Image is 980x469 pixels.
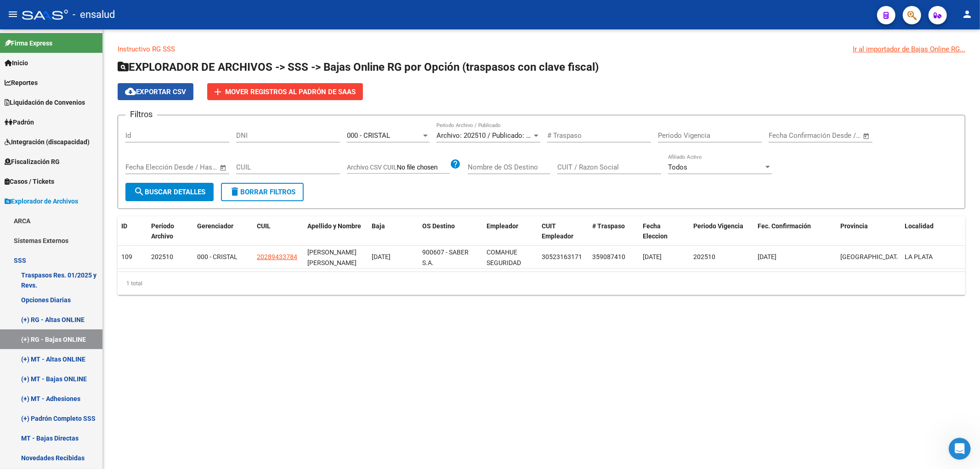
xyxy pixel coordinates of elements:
span: Firma Express [5,38,52,48]
span: 20289433784 [257,253,297,260]
button: Mover registros al PADRÓN de SAAS [207,83,363,100]
button: Inicio [144,6,161,23]
span: Todos [668,163,687,171]
span: Período Archivo [151,222,174,240]
span: Fec. Confirmación [758,222,811,230]
mat-icon: person [962,9,973,20]
span: Reportes [5,78,38,88]
datatable-header-cell: CUIT Empleador [538,216,589,247]
mat-icon: delete [229,186,240,197]
span: Localidad [905,222,934,230]
datatable-header-cell: Fec. Confirmación [754,216,837,247]
span: CUIT Empleador [542,222,573,240]
span: Baja [372,222,385,230]
div: como deberia cargarlo si no es asi el parentesco? [33,146,176,175]
mat-icon: search [134,186,145,197]
button: Enviar un mensaje… [158,297,172,312]
span: Mover registros al PADRÓN de SAAS [225,88,356,96]
datatable-header-cell: Apellido y Nombre [304,216,368,247]
button: Open calendar [861,131,872,141]
mat-icon: cloud_download [125,86,136,97]
p: El equipo también puede ayudar [45,11,141,25]
div: Ludmila dice… [7,182,176,212]
span: Gerenciador [197,222,233,230]
div: Barbara dice… [7,116,176,146]
span: EXPLORADOR DE ARCHIVOS -> SSS -> Bajas Online RG por Opción (traspasos con clave fiscal) [118,61,599,73]
button: Adjuntar un archivo [14,301,22,308]
input: Fecha fin [814,131,859,140]
datatable-header-cell: ID [118,216,147,247]
button: Selector de gif [44,301,51,308]
button: Exportar CSV [118,83,193,100]
span: 359087410 [592,253,625,260]
span: Archivo CSV CUIL [347,164,397,171]
h3: Filtros [125,108,157,121]
span: CUIL [257,222,271,230]
div: Barbara dice… [7,146,176,182]
span: [DATE] [758,253,776,260]
div: Ludmila dice… [7,41,176,86]
div: COMAHUE SEGURIDAD PRIVADA S A [487,247,534,278]
div: [DATE] [372,252,415,262]
input: Archivo CSV CUIL [397,164,450,172]
datatable-header-cell: Fecha Eleccion [639,216,690,247]
span: LA PLATA [905,253,933,260]
span: Buscar Detalles [134,188,205,196]
datatable-header-cell: OS Destino [419,216,483,247]
div: ese es el signo mayor [7,213,92,233]
input: Fecha inicio [125,163,163,171]
datatable-header-cell: Empleador [483,216,538,247]
button: Buscar Detalles [125,183,214,201]
datatable-header-cell: Baja [368,216,419,247]
span: Archivo: 202510 / Publicado: 202509 [436,131,548,140]
button: Borrar Filtros [221,183,304,201]
div: como deberia cargarlo si no es asi el parentesco? [40,152,169,170]
span: OS Destino [422,222,455,230]
span: Apellido y Nombre [307,222,361,230]
span: 000 - CRISTAL [197,253,238,260]
div: veo que tiene 6 años pero tenes puesto que es mayor a 25 años [7,182,151,211]
span: Empleador [487,222,518,230]
div: Barbara dice… [7,86,176,116]
span: [DATE] [643,253,662,260]
mat-icon: add [212,86,223,97]
div: ese es el signo mayor [15,218,85,227]
span: [GEOGRAPHIC_DATA] [840,253,902,260]
div: Barbara dice… [7,266,176,287]
img: Profile image for Fin [26,7,41,22]
span: Inicio [5,58,28,68]
span: Periodo Vigencia [693,222,743,230]
mat-icon: menu [7,9,18,20]
input: Fecha fin [171,163,215,171]
span: 900607 - SABER S.A. [422,249,469,266]
div: 1 total [118,272,965,295]
datatable-header-cell: Período Archivo [147,216,193,247]
span: 109 [121,253,132,260]
span: Integración (discapacidad) [5,137,90,147]
span: # Traspaso [592,222,625,230]
mat-icon: help [450,158,461,170]
span: - ensalud [73,5,115,25]
datatable-header-cell: Gerenciador [193,216,253,247]
div: En el último [PERSON_NAME] de la SSS de agosto, está informada la discapacidad [7,41,151,79]
a: Instructivo RG SSS [118,45,175,53]
button: Selector de emoji [29,301,36,308]
span: 202510 [693,253,715,260]
span: Padrón [5,117,34,127]
input: Fecha inicio [769,131,806,140]
button: Start recording [58,301,66,308]
span: Fiscalización RG [5,157,60,167]
span: Liquidación de Convenios [5,97,85,107]
span: Fecha Eleccion [643,222,668,240]
span: Borrar Filtros [229,188,295,196]
div: Ludmila dice… [7,213,176,234]
iframe: Intercom live chat [949,438,971,460]
datatable-header-cell: # Traspaso [589,216,639,247]
span: Provincia [840,222,868,230]
span: 202510 [151,253,173,260]
span: 000 - CRISTAL [347,131,390,140]
datatable-header-cell: Provincia [837,216,901,247]
datatable-header-cell: Localidad [901,216,965,247]
div: Cerrar [161,6,178,22]
div: ahi lo modifico [114,266,176,286]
